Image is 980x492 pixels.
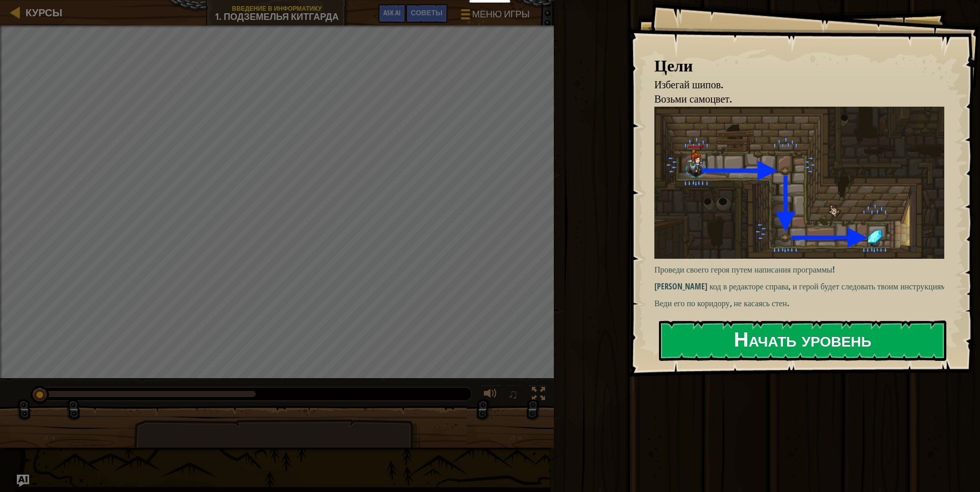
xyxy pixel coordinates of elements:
[654,54,944,78] div: Цели
[654,92,732,106] span: Возьми самоцвет.
[654,107,952,259] img: Подземелья Китгарда
[659,321,946,361] button: Начать уровень
[26,6,62,19] span: Курсы
[508,386,518,402] span: ♫
[472,8,530,21] span: Меню игры
[480,385,501,406] button: Регулировать громкость
[642,78,942,92] li: Избегай шипов.
[654,281,952,292] p: [PERSON_NAME] код в редакторе справа, и герой будет следовать твоим инструкциям.
[453,4,536,28] button: Меню игры
[642,92,942,107] li: Возьми самоцвет.
[20,6,62,19] a: Курсы
[654,78,723,91] span: Избегай шипов.
[528,385,549,406] button: Переключить полноэкранный режим
[17,475,29,487] button: Ask AI
[383,8,401,17] span: Ask AI
[506,385,523,406] button: ♫
[654,298,952,309] p: Веди его по коридору, не касаясь стен.
[378,4,406,23] button: Ask AI
[411,8,443,17] span: Советы
[654,264,952,276] p: Проведи своего героя путем написания программы!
